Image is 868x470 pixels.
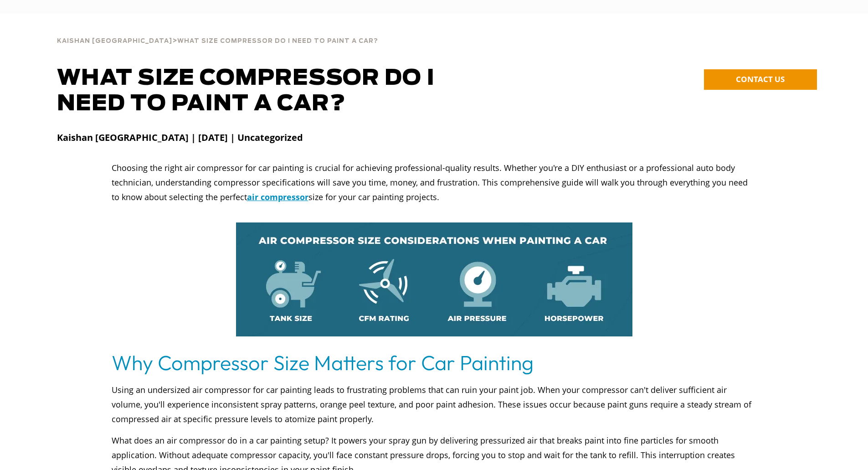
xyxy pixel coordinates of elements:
a: air compressor [247,191,308,202]
a: CONTACT US [704,69,817,90]
span: What Size Compressor Do I Need To Paint A Car? [177,38,378,44]
span: Choosing the right air compressor for car painting is crucial for achieving professional-quality ... [112,162,748,202]
img: What Size Compressor Do I Need To Paint A Car? [236,222,632,336]
span: CONTACT US [736,74,785,84]
h2: Why Compressor Size Matters for Car Painting [112,350,757,376]
span: size for your car painting projects. [308,191,439,202]
span: Using an undersized air compressor for car painting leads to frustrating problems that can ruin y... [112,384,751,424]
a: Kaishan [GEOGRAPHIC_DATA] [57,36,172,45]
span: WHAT SIZE COMPRESSOR DO I NEED TO PAINT A CAR? [57,67,435,115]
div: > [57,27,378,48]
strong: Kaishan [GEOGRAPHIC_DATA] | [DATE] | Uncategorized [57,131,303,144]
a: What Size Compressor Do I Need To Paint A Car? [177,36,378,45]
span: Kaishan [GEOGRAPHIC_DATA] [57,38,172,44]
